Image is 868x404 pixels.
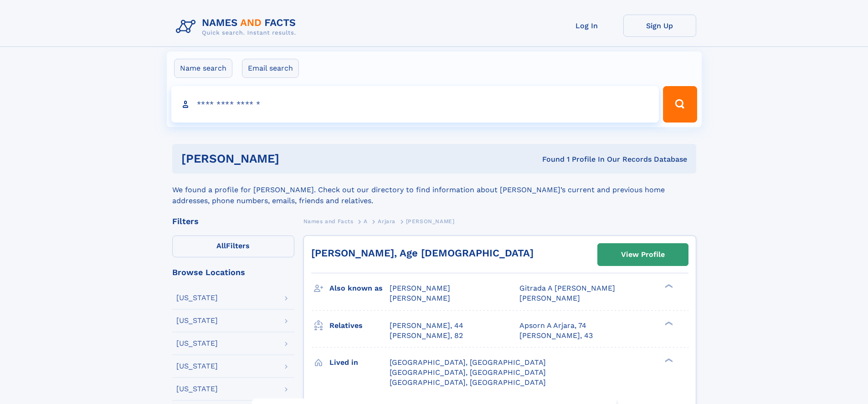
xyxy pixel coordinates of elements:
[242,59,299,78] label: Email search
[329,318,390,333] h3: Relatives
[172,268,294,276] div: Browse Locations
[621,244,665,265] div: View Profile
[390,284,450,292] span: [PERSON_NAME]
[172,15,303,39] img: Logo Names and Facts
[519,321,586,331] a: Apsorn A Arjara, 74
[390,378,546,387] span: [GEOGRAPHIC_DATA], [GEOGRAPHIC_DATA]
[303,215,354,227] a: Names and Facts
[550,15,623,37] a: Log In
[311,247,534,259] a: [PERSON_NAME], Age [DEMOGRAPHIC_DATA]
[176,340,218,347] div: [US_STATE]
[663,86,697,123] button: Search Button
[519,284,615,292] span: Gitrada A [PERSON_NAME]
[519,331,593,341] a: [PERSON_NAME], 43
[216,241,226,250] span: All
[364,215,368,227] a: A
[176,363,218,370] div: [US_STATE]
[364,218,368,225] span: A
[171,86,659,123] input: search input
[181,153,411,164] h1: [PERSON_NAME]
[172,235,294,257] label: Filters
[390,358,546,367] span: [GEOGRAPHIC_DATA], [GEOGRAPHIC_DATA]
[329,355,390,370] h3: Lived in
[378,215,395,227] a: Arjara
[172,174,696,206] div: We found a profile for [PERSON_NAME]. Check out our directory to find information about [PERSON_N...
[663,357,673,363] div: ❯
[519,294,580,302] span: [PERSON_NAME]
[390,368,546,377] span: [GEOGRAPHIC_DATA], [GEOGRAPHIC_DATA]
[329,281,390,296] h3: Also known as
[176,385,218,393] div: [US_STATE]
[663,283,673,289] div: ❯
[390,331,463,341] a: [PERSON_NAME], 82
[172,217,294,225] div: Filters
[176,317,218,324] div: [US_STATE]
[623,15,696,37] a: Sign Up
[378,218,395,225] span: Arjara
[663,320,673,326] div: ❯
[411,154,687,164] div: Found 1 Profile In Our Records Database
[390,294,450,302] span: [PERSON_NAME]
[174,59,232,78] label: Name search
[390,321,463,331] a: [PERSON_NAME], 44
[176,294,218,302] div: [US_STATE]
[598,244,688,266] a: View Profile
[406,218,455,225] span: [PERSON_NAME]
